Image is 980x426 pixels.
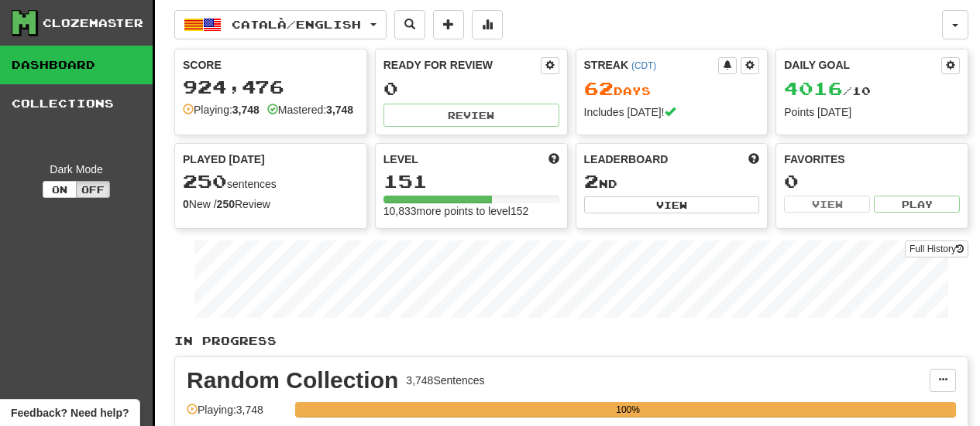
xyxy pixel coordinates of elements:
div: sentences [183,172,359,192]
span: Leaderboard [584,152,669,167]
div: 10,833 more points to level 152 [383,203,559,219]
span: 250 [183,170,227,192]
div: Favorites [784,152,960,167]
div: 0 [784,172,960,191]
button: View [784,196,870,213]
div: Playing: [183,102,260,118]
button: Català/English [174,10,387,39]
span: 2 [584,170,599,192]
div: Daily Goal [784,57,941,74]
div: Points [DATE] [784,104,960,120]
div: Day s [584,79,760,99]
div: New / Review [183,196,359,212]
span: 62 [584,77,614,99]
button: More stats [472,10,503,39]
span: 4016 [784,77,843,99]
strong: 0 [183,198,189,210]
span: This week in points, UTC [748,152,759,167]
div: Dark Mode [12,162,141,177]
button: Review [383,104,559,127]
strong: 3,748 [326,104,353,116]
span: / 10 [784,84,871,97]
div: Ready for Review [383,57,541,73]
span: Score more points to level up [548,152,559,167]
a: (CDT) [631,60,656,71]
strong: 250 [217,198,235,210]
button: View [584,196,760,213]
span: Level [383,152,418,167]
a: Full History [905,240,968,257]
p: In Progress [174,333,968,349]
button: Add sentence to collection [433,10,464,39]
span: Català / English [232,18,361,31]
div: 151 [383,172,559,191]
div: Streak [584,57,719,73]
div: 100% [300,402,956,417]
button: Play [874,196,960,213]
div: Score [183,57,359,73]
button: On [43,181,77,198]
div: Clozemaster [43,15,143,31]
div: Includes [DATE]! [584,104,760,120]
span: Played [DATE] [183,152,265,167]
div: nd [584,172,760,192]
div: 0 [383,79,559,98]
button: Off [76,181,110,198]
div: Random Collection [187,369,398,392]
div: 924,476 [183,77,359,97]
button: Search sentences [394,10,425,39]
div: Mastered: [267,102,353,118]
span: Open feedback widget [11,405,129,421]
div: 3,748 Sentences [406,373,484,388]
strong: 3,748 [232,104,260,116]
